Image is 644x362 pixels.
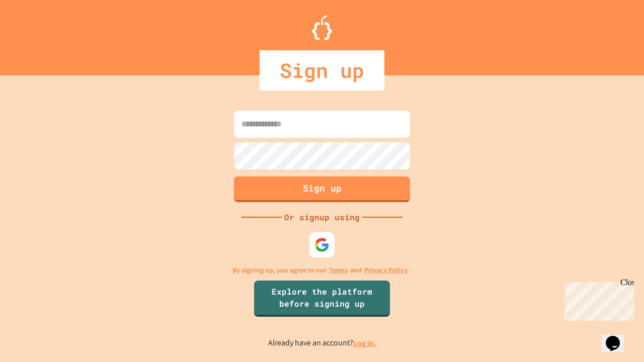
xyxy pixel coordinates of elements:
[268,337,376,349] p: Already have an account?
[312,15,332,40] img: Logo.svg
[282,211,362,223] div: Or signup using
[234,176,410,202] button: Sign up
[329,265,348,276] a: Terms
[232,265,412,276] p: By signing up, you agree to our and .
[4,4,69,64] div: Chat with us now!Close
[364,265,408,276] a: Privacy Policy
[353,338,376,348] a: Log in.
[560,278,634,321] iframe: chat widget
[314,237,330,252] img: google-icon.svg
[602,322,634,352] iframe: chat widget
[260,50,384,90] div: Sign up
[254,281,390,317] a: Explore the platform before signing up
